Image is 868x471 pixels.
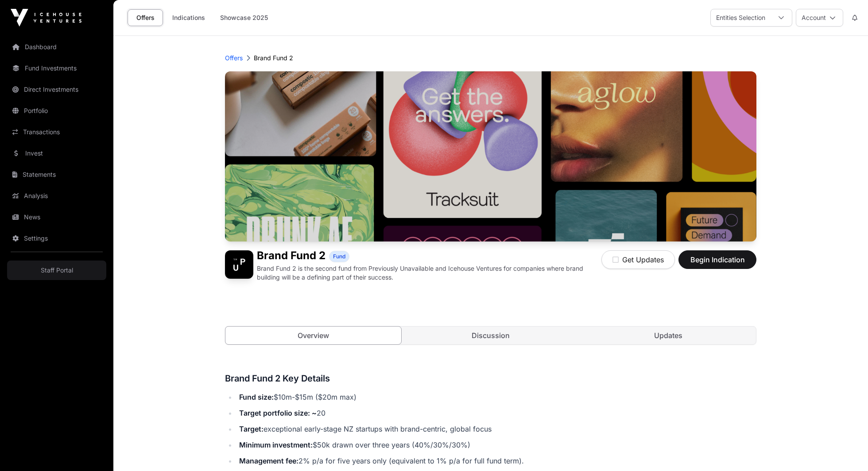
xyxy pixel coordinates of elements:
[236,455,756,467] li: 2% p/a for five years only (equivalent to 1% p/a for full fund term).
[225,250,253,279] img: Brand Fund 2
[7,58,106,78] a: Fund Investments
[236,407,756,419] li: 20
[257,250,325,262] h1: Brand Fund 2
[11,9,81,27] img: Icehouse Ventures Logo
[678,250,756,269] button: Begin Indication
[236,439,756,451] li: $50k drawn over three years (40%/30%/30%)
[239,409,317,417] strong: Target portfolio size: ~
[678,259,756,268] a: Begin Indication
[7,207,106,227] a: News
[239,440,313,449] strong: Minimum investment:
[580,327,756,344] a: Updates
[236,391,756,403] li: $10m-$15m ($20m max)
[824,428,868,471] iframe: Chat Widget
[214,9,274,26] a: Showcase 2025
[225,54,243,62] a: Offers
[236,423,756,435] li: exceptional early-stage NZ startups with brand-centric, global focus
[7,122,106,142] a: Transactions
[796,9,843,27] button: Account
[225,327,756,344] nav: Tabs
[7,261,106,280] a: Staff Portal
[239,456,298,465] strong: Management fee:
[7,165,106,184] a: Statements
[239,393,274,401] strong: Fund size:
[239,424,263,433] strong: Target:
[403,327,579,344] a: Discussion
[7,80,106,99] a: Direct Investments
[254,54,293,62] p: Brand Fund 2
[690,254,745,265] span: Begin Indication
[7,229,106,248] a: Settings
[225,371,756,385] h3: Brand Fund 2 Key Details
[7,101,106,121] a: Portfolio
[711,9,771,26] div: Entities Selection
[7,144,106,163] a: Invest
[257,264,601,282] p: Brand Fund 2 is the second fund from Previously Unavailable and Icehouse Ventures for companies w...
[7,186,106,206] a: Analysis
[128,9,163,26] a: Offers
[167,9,211,26] a: Indications
[7,37,106,57] a: Dashboard
[225,71,756,241] img: Brand Fund 2
[333,253,345,260] span: Fund
[225,326,402,345] a: Overview
[601,250,675,269] button: Get Updates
